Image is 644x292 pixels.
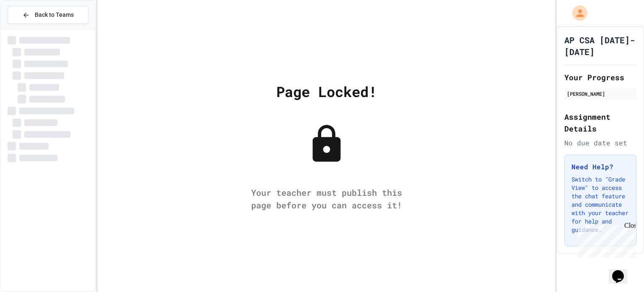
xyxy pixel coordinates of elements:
[563,3,589,23] div: My Account
[8,6,88,24] button: Back to Teams
[571,175,629,234] p: Switch to "Grade View" to access the chat feature and communicate with your teacher for help and ...
[276,81,377,102] div: Page Locked!
[564,111,636,134] h2: Assignment Details
[574,222,636,258] iframe: chat widget
[35,11,74,19] span: Back to Teams
[567,90,634,97] div: [PERSON_NAME]
[564,138,636,148] div: No due date set
[243,186,410,211] div: Your teacher must publish this page before you can access it!
[609,258,636,284] iframe: chat widget
[571,162,629,172] h3: Need Help?
[564,71,636,83] h2: Your Progress
[564,34,636,58] h1: AP CSA [DATE]-[DATE]
[3,3,58,53] div: Chat with us now!Close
